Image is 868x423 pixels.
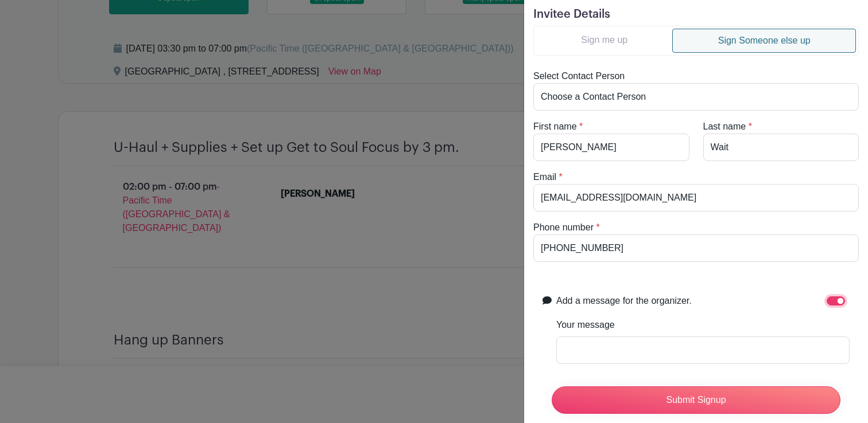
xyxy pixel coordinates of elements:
label: Your message [556,318,615,332]
label: Add a message for the organizer. [556,294,692,308]
label: Last name [703,120,746,134]
label: Phone number [533,221,594,234]
a: Sign me up [536,29,672,52]
a: Sign Someone else up [672,29,856,53]
h5: Invitee Details [533,7,859,21]
label: Email [533,170,556,184]
label: First name [533,120,577,134]
input: Submit Signup [552,386,840,414]
label: Select Contact Person [533,69,625,83]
